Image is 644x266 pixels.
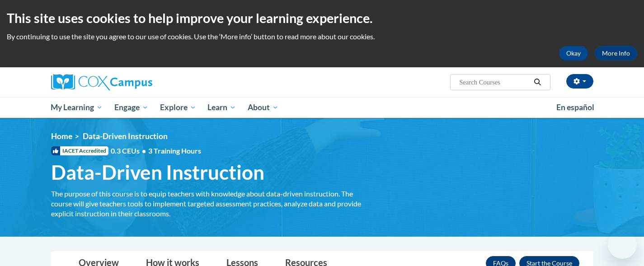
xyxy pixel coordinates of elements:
span: Explore [160,102,196,113]
a: Learn [202,97,242,118]
button: Okay [559,46,588,61]
span: Data-Driven Instruction [83,131,168,141]
a: Home [51,131,72,141]
a: Explore [154,97,202,118]
span: • [142,146,146,155]
button: Search [531,77,544,88]
h2: This site uses cookies to help improve your learning experience. [7,9,637,27]
button: Account Settings [566,74,593,89]
input: Search Courses [458,77,531,88]
a: En español [550,98,600,117]
a: Cox Campus [51,74,223,90]
div: The purpose of this course is to equip teachers with knowledge about data-driven instruction. The... [51,189,363,219]
span: 3 Training Hours [148,146,201,155]
span: About [248,102,278,113]
span: 0.3 CEUs [111,146,201,156]
a: More Info [595,46,637,61]
div: Main menu [38,97,607,118]
span: IACET Accredited [51,146,108,155]
img: Cox Campus [51,74,152,90]
a: Engage [108,97,154,118]
span: Engage [114,102,148,113]
p: By continuing to use the site you agree to our use of cookies. Use the ‘More info’ button to read... [7,32,637,42]
a: My Learning [45,97,109,118]
a: About [242,97,284,118]
span: Data-Driven Instruction [51,160,264,184]
span: En español [556,103,594,112]
iframe: Button to launch messaging window [608,230,637,259]
span: My Learning [51,102,103,113]
span: Learn [207,102,236,113]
